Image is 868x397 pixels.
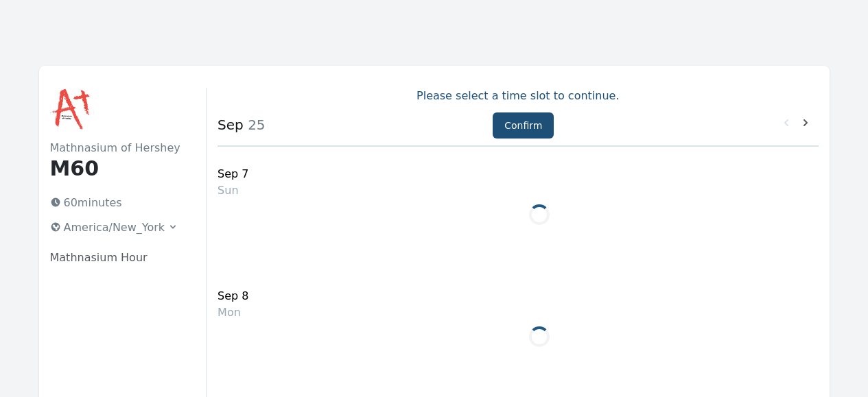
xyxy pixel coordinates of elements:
span: 25 [244,117,266,133]
h1: M60 [50,156,185,181]
h2: Mathnasium of Hershey [50,140,185,156]
div: Mon [218,304,248,321]
div: Sep 8 [218,288,248,304]
p: Mathnasium Hour [50,250,185,266]
button: Confirm [493,112,554,139]
div: Sun [218,182,248,199]
p: Please select a time slot to continue. [218,88,818,104]
strong: Sep [218,117,244,133]
img: Mathnasium of Hershey [50,88,94,132]
p: 60 minutes [45,192,185,214]
div: Sep 7 [218,166,248,182]
button: America/New_York [45,217,185,239]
